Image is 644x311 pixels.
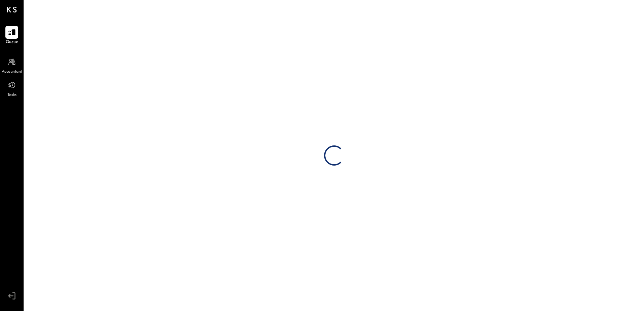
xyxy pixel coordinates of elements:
[6,39,18,45] span: Queue
[0,79,23,98] a: Tasks
[2,69,22,75] span: Accountant
[7,92,17,98] span: Tasks
[0,26,23,45] a: Queue
[0,56,23,75] a: Accountant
